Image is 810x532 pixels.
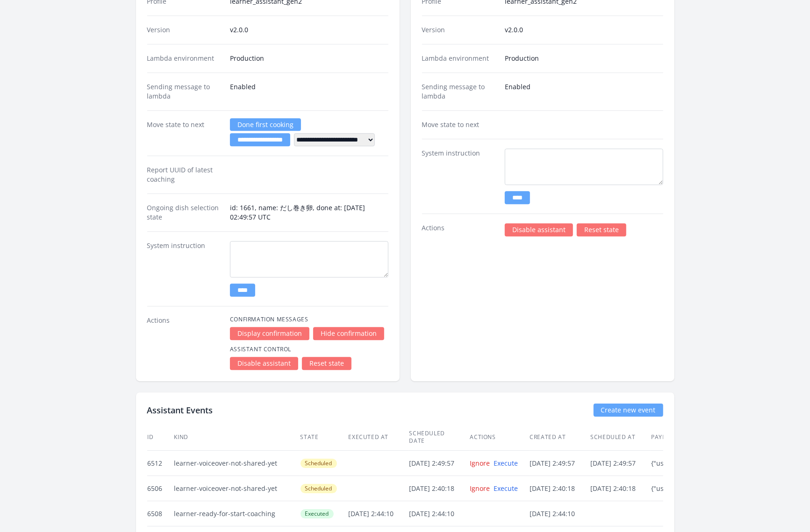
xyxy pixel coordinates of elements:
[422,120,497,129] dt: Move state to next
[505,54,663,63] dd: Production
[505,223,573,236] a: Disable assistant
[147,54,222,63] dt: Lambda environment
[230,25,388,35] dd: v2.0.0
[147,82,222,101] dt: Sending message to lambda
[301,509,334,518] span: Executed
[147,241,222,297] dt: System instruction
[230,118,301,131] a: Done first cooking
[494,484,518,493] a: Execute
[505,25,663,35] dd: v2.0.0
[470,424,530,451] th: Actions
[348,424,409,451] th: Executed at
[494,459,518,468] a: Execute
[147,165,222,184] dt: Report UUID of latest coaching
[313,327,384,340] a: Hide confirmation
[530,451,590,476] td: [DATE] 2:49:57
[530,424,590,451] th: Created at
[147,451,174,476] td: 6512
[147,203,222,222] dt: Ongoing dish selection state
[530,501,590,526] td: [DATE] 2:44:10
[147,404,213,417] h2: Assistant Events
[230,316,388,323] h4: Confirmation Messages
[147,476,174,501] td: 6506
[230,357,298,370] a: Disable assistant
[147,501,174,526] td: 6508
[348,501,409,526] td: [DATE] 2:44:10
[590,476,651,501] td: [DATE] 2:40:18
[174,476,300,501] td: learner-voiceover-not-shared-yet
[174,424,300,451] th: Kind
[230,346,388,353] h4: Assistant Control
[174,451,300,476] td: learner-voiceover-not-shared-yet
[301,459,337,468] span: Scheduled
[590,451,651,476] td: [DATE] 2:49:57
[422,82,497,101] dt: Sending message to lambda
[470,484,490,493] a: Ignore
[530,476,590,501] td: [DATE] 2:40:18
[409,501,470,526] td: [DATE] 2:44:10
[300,424,348,451] th: State
[422,223,497,236] dt: Actions
[230,203,388,222] dd: id: 1661, name: だし巻き卵, done at: [DATE] 02:49:57 UTC
[147,120,222,146] dt: Move state to next
[422,25,497,35] dt: Version
[174,501,300,526] td: learner-ready-for-start-coaching
[409,476,470,501] td: [DATE] 2:40:18
[147,316,222,370] dt: Actions
[505,82,663,101] dd: Enabled
[230,54,388,63] dd: Production
[147,25,222,35] dt: Version
[302,357,351,370] a: Reset state
[230,82,388,101] dd: Enabled
[594,404,663,417] a: Create new event
[590,424,651,451] th: Scheduled at
[301,484,337,493] span: Scheduled
[422,149,497,204] dt: System instruction
[470,459,490,468] a: Ignore
[409,451,470,476] td: [DATE] 2:49:57
[147,424,174,451] th: ID
[230,327,309,340] a: Display confirmation
[577,223,626,236] a: Reset state
[422,54,497,63] dt: Lambda environment
[409,424,470,451] th: Scheduled date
